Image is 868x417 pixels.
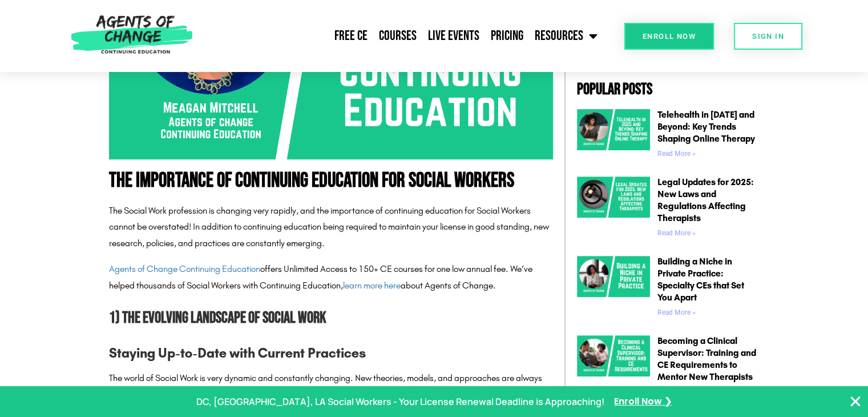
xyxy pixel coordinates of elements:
[109,171,553,191] h1: The Importance of Continuing Education for Social Workers
[329,22,373,50] a: Free CE
[657,256,744,302] a: Building a Niche in Private Practice: Specialty CEs that Set You Apart
[373,22,422,50] a: Courses
[577,335,650,400] a: Becoming a Clinical Supervisor Training and CE Requirements (1)
[577,109,650,150] img: Telehealth in 2025 and Beyond Key Trends Shaping Online Therapy
[752,33,784,40] span: SIGN IN
[657,308,696,316] a: Read more about Building a Niche in Private Practice: Specialty CEs that Set You Apart
[198,22,603,50] nav: Menu
[529,22,603,50] a: Resources
[734,23,802,50] a: SIGN IN
[577,109,650,162] a: Telehealth in 2025 and Beyond Key Trends Shaping Online Therapy
[657,109,755,144] a: Telehealth in [DATE] and Beyond: Key Trends Shaping Online Therapy
[196,394,605,410] p: DC, [GEOGRAPHIC_DATA], LA Social Workers - Your License Renewal Deadline is Approaching!
[577,256,650,321] a: Building a Niche in Private Practice Specialty CEs that Set You Apart
[577,256,650,297] img: Building a Niche in Private Practice Specialty CEs that Set You Apart
[657,229,696,237] a: Read more about Legal Updates for 2025: New Laws and Regulations Affecting Therapists
[657,150,696,158] a: Read more about Telehealth in 2025 and Beyond: Key Trends Shaping Online Therapy
[643,33,696,40] span: Enroll Now
[577,335,650,376] img: Becoming a Clinical Supervisor Training and CE Requirements (1)
[109,306,553,331] h2: 1) The Evolving Landscape of Social Work
[657,177,754,223] a: Legal Updates for 2025: New Laws and Regulations Affecting Therapists
[109,263,260,274] a: Agents of Change Continuing Education
[109,203,553,252] p: The Social Work profession is changing very rapidly, and the importance of continuing education f...
[577,177,650,242] a: Legal Updates for 2025 New Laws and Regulations Affecting Therapists
[485,22,529,50] a: Pricing
[343,280,401,291] a: learn more here
[109,342,553,364] h3: Staying Up-to-Date with Current Practices
[577,82,760,98] h2: Popular Posts
[614,394,672,410] a: Enroll Now ❯
[624,23,714,50] a: Enroll Now
[577,177,650,218] img: Legal Updates for 2025 New Laws and Regulations Affecting Therapists
[849,395,862,408] button: Close Banner
[109,370,553,403] p: The world of Social Work is very dynamic and constantly changing. New theories, models, and appro...
[109,261,553,294] p: offers Unlimited Access to 150+ CE courses for one low annual fee. We’ve helped thousands of Soci...
[422,22,485,50] a: Live Events
[657,335,756,382] a: Becoming a Clinical Supervisor: Training and CE Requirements to Mentor New Therapists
